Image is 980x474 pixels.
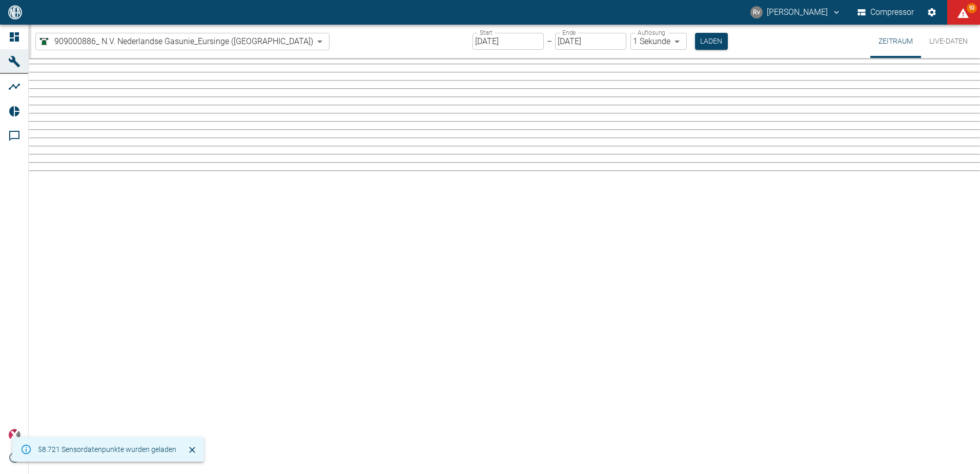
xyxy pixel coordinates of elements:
[185,442,200,458] button: Schließen
[38,35,313,48] a: 909000886_ N.V. Nederlandse Gasunie_Eursinge ([GEOGRAPHIC_DATA])
[750,6,763,18] div: Rv
[8,429,21,441] img: Xplore Logo
[480,28,493,37] label: Start
[855,3,916,22] button: Compressor
[38,440,176,459] div: 58.721 Sensordatenpunkte wurden geladen
[7,5,23,19] img: logo
[870,25,921,58] button: Zeitraum
[547,35,552,47] p: –
[555,33,626,50] input: DD.MM.YYYY
[630,33,687,50] div: 1 Sekunde
[921,25,976,58] button: Live-Daten
[749,3,843,22] button: robert.vanlienen@neuman-esser.com
[54,35,313,47] span: 909000886_ N.V. Nederlandse Gasunie_Eursinge ([GEOGRAPHIC_DATA])
[562,28,576,37] label: Ende
[473,33,544,50] input: DD.MM.YYYY
[967,3,977,13] span: 93
[695,33,728,50] button: Laden
[638,28,665,37] label: Auflösung
[923,3,941,22] button: Einstellungen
